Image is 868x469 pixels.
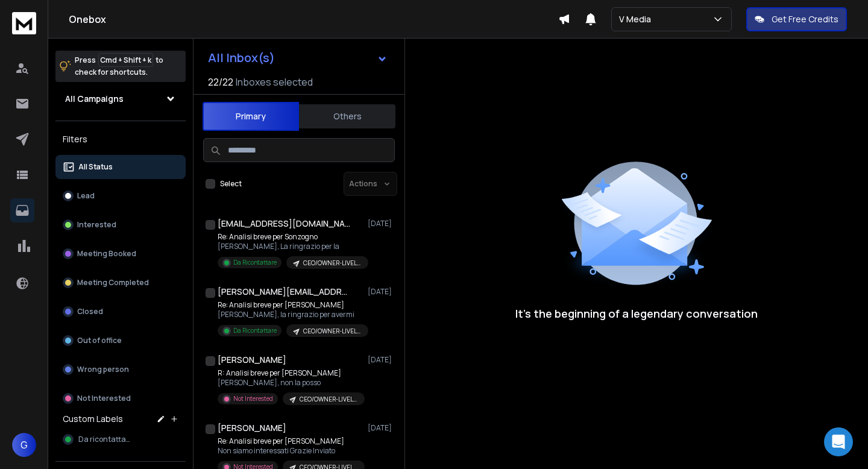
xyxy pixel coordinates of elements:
[218,422,286,434] h1: [PERSON_NAME]
[55,386,186,411] button: Not Interested
[98,53,153,67] span: Cmd + Shift + k
[65,93,124,105] h1: All Campaigns
[218,286,350,298] h1: [PERSON_NAME][EMAIL_ADDRESS][DOMAIN_NAME]
[218,378,362,388] p: [PERSON_NAME], non la posso
[300,395,357,404] p: CEO/OWNER-LIVELLO 3 - CONSAPEVOLE DEL PROBLEMA-PERSONALIZZAZIONI TARGET A-TEST 1
[63,413,123,425] h3: Custom Labels
[34,19,59,29] div: v 4.0.25
[218,446,362,456] p: Non siamo interessati Grazie Inviato
[619,13,656,25] p: V Media
[121,70,131,80] img: tab_keywords_by_traffic_grey.svg
[368,423,395,433] p: [DATE]
[55,184,186,208] button: Lead
[55,155,186,179] button: All Status
[299,103,395,130] button: Others
[303,259,361,268] p: CEO/OWNER-LIVELLO 3 - CONSAPEVOLE DEL PROBLEMA-PERSONALIZZAZIONI TARGET A-TEST 1
[78,435,133,444] span: Da ricontattare
[78,162,113,172] p: All Status
[50,70,60,80] img: tab_domain_overview_orange.svg
[19,31,29,41] img: website_grey.svg
[77,191,95,201] p: Lead
[12,433,36,457] button: G
[77,336,122,345] p: Out of office
[218,232,362,242] p: Re: Analisi breve per Sonzogno
[12,12,36,34] img: logo
[69,12,558,27] h1: Onebox
[218,218,350,230] h1: [EMAIL_ADDRESS][DOMAIN_NAME]
[55,427,186,452] button: Da ricontattare
[303,327,361,336] p: CEO/OWNER-LIVELLO 3 - CONSAPEVOLE DEL PROBLEMA-PERSONALIZZAZIONI TARGET A-TEST 1
[824,427,853,456] div: Open Intercom Messenger
[368,355,395,365] p: [DATE]
[55,271,186,295] button: Meeting Completed
[203,102,299,131] button: Primary
[19,19,29,29] img: logo_orange.svg
[77,365,129,374] p: Wrong person
[208,75,233,89] span: 22 / 22
[77,278,149,288] p: Meeting Completed
[55,131,186,148] h3: Filters
[218,310,362,319] p: [PERSON_NAME], la ringrazio per avermi
[55,242,186,266] button: Meeting Booked
[515,305,758,322] p: It’s the beginning of a legendary conversation
[208,52,275,64] h1: All Inbox(s)
[77,220,116,230] p: Interested
[63,71,92,79] div: Dominio
[218,368,362,378] p: R: Analisi breve per [PERSON_NAME]
[55,357,186,382] button: Wrong person
[218,436,362,446] p: Re: Analisi breve per [PERSON_NAME]
[77,307,103,316] p: Closed
[218,300,362,310] p: Re: Analisi breve per [PERSON_NAME]
[55,213,186,237] button: Interested
[772,13,838,25] p: Get Free Credits
[198,46,397,70] button: All Inbox(s)
[218,354,286,366] h1: [PERSON_NAME]
[236,75,313,89] h3: Inboxes selected
[75,54,163,78] p: Press to check for shortcuts.
[31,31,89,41] div: Dominio: [URL]
[218,242,362,251] p: [PERSON_NAME], La ringrazio per la
[55,87,186,111] button: All Campaigns
[55,329,186,353] button: Out of office
[220,179,242,189] label: Select
[368,219,395,228] p: [DATE]
[77,394,131,403] p: Not Interested
[55,300,186,324] button: Closed
[368,287,395,297] p: [DATE]
[233,326,277,335] p: Da Ricontattare
[134,71,200,79] div: Keyword (traffico)
[233,394,273,403] p: Not Interested
[77,249,136,259] p: Meeting Booked
[233,258,277,267] p: Da Ricontattare
[746,7,847,31] button: Get Free Credits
